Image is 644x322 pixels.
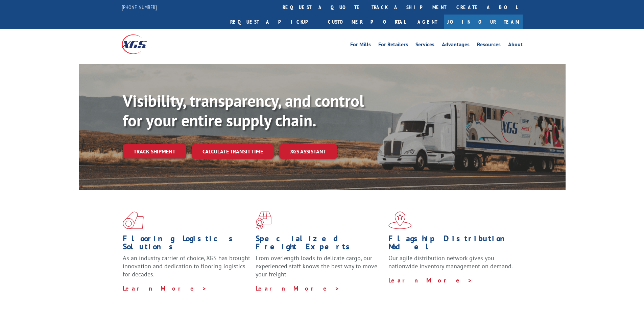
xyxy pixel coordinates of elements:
a: Customer Portal [323,15,411,29]
a: Learn More > [123,284,207,292]
a: Resources [477,42,501,49]
p: From overlength loads to delicate cargo, our experienced staff knows the best way to move your fr... [256,254,383,284]
a: Learn More > [256,284,340,292]
a: Calculate transit time [192,144,274,159]
a: XGS ASSISTANT [279,144,337,159]
a: Agent [411,15,444,29]
a: [PHONE_NUMBER] [122,4,157,10]
span: As an industry carrier of choice, XGS has brought innovation and dedication to flooring logistics... [123,254,250,278]
a: Learn More > [388,276,473,284]
h1: Flooring Logistics Solutions [123,234,251,254]
a: Join Our Team [444,15,523,29]
a: About [508,42,523,49]
img: xgs-icon-flagship-distribution-model-red [388,212,412,229]
a: Track shipment [123,144,186,158]
a: For Retailers [378,42,408,49]
a: Request a pickup [225,15,323,29]
img: xgs-icon-total-supply-chain-intelligence-red [123,212,144,229]
h1: Specialized Freight Experts [256,234,383,254]
a: Advantages [442,42,470,49]
img: xgs-icon-focused-on-flooring-red [256,212,271,229]
span: Our agile distribution network gives you nationwide inventory management on demand. [388,254,513,270]
b: Visibility, transparency, and control for your entire supply chain. [123,90,364,131]
a: For Mills [350,42,371,49]
a: Services [415,42,434,49]
h1: Flagship Distribution Model [388,234,516,254]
